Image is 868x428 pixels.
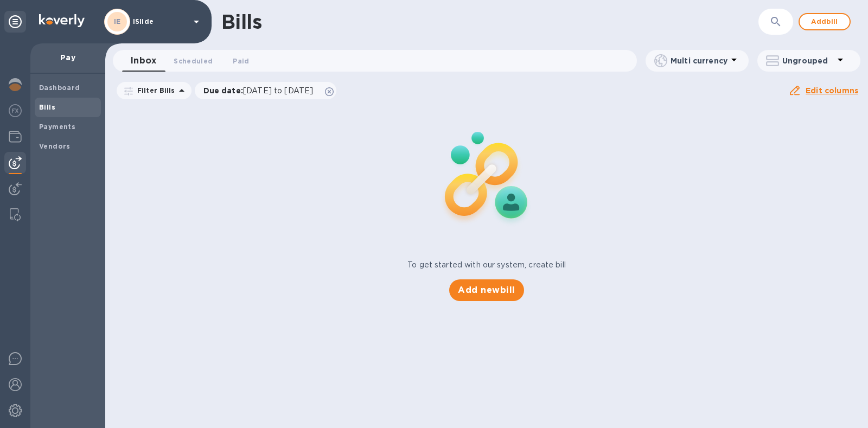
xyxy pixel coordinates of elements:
div: Due date:[DATE] to [DATE] [195,82,337,99]
span: Add new bill [458,284,515,297]
span: Paid [233,55,249,67]
u: Edit columns [806,86,858,95]
div: Unpin categories [4,11,26,33]
p: To get started with our system, create bill [407,259,566,271]
span: Add bill [808,15,841,28]
span: Inbox [131,53,156,68]
p: Ungrouped [782,55,834,66]
button: Add newbill [449,279,524,301]
p: Pay [39,52,97,63]
p: Multi currency [671,55,727,66]
img: Wallets [9,130,22,143]
p: Due date : [203,85,319,96]
span: Scheduled [174,55,213,67]
p: ISlide [133,18,187,25]
span: [DATE] to [DATE] [243,86,313,95]
img: Foreign exchange [9,104,22,117]
b: Dashboard [39,84,80,92]
b: Payments [39,123,75,131]
img: Logo [39,14,85,27]
b: Vendors [39,142,71,150]
h1: Bills [221,10,261,33]
b: Bills [39,103,55,111]
p: Filter Bills [133,86,175,95]
button: Addbill [799,13,851,30]
b: IE [114,17,121,25]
